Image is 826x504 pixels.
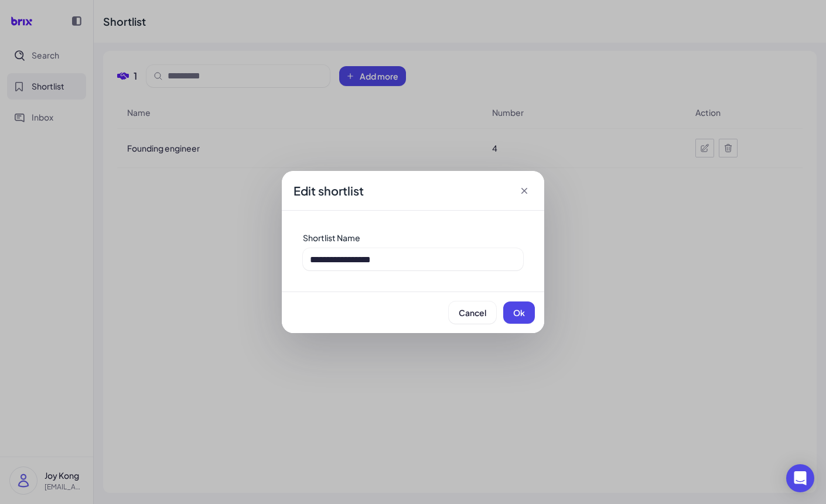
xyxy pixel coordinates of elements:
span: Cancel [459,307,486,318]
button: Cancel [449,301,496,324]
div: Open Intercom Messenger [786,464,814,492]
div: Shortlist Name [303,232,523,244]
span: Ok [513,307,525,318]
button: Ok [503,301,535,324]
span: Edit shortlist [293,183,364,199]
